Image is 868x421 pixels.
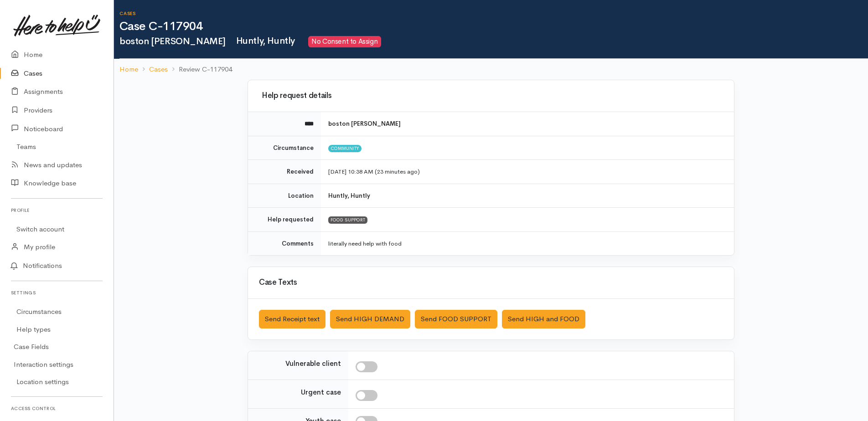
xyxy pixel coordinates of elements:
li: Review C-117904 [168,64,232,75]
h3: Case Texts [259,278,723,287]
span: No Consent to Assign [308,36,381,47]
h6: Profile [11,204,103,216]
button: Send FOOD SUPPORT [415,310,497,329]
h3: Help request details [259,92,723,100]
span: Community [328,145,362,152]
h1: Case C-117904 [119,20,868,33]
h6: Settings [11,287,103,299]
td: Help requested [248,208,321,232]
td: Location [248,184,321,208]
h2: boston [PERSON_NAME] [119,36,868,47]
label: Urgent case [301,387,341,398]
td: Circumstance [248,136,321,160]
label: Vulnerable client [285,359,341,369]
td: Comments [248,231,321,255]
b: Huntly, Huntly [328,192,370,200]
td: [DATE] 10:38 AM (23 minutes ago) [321,160,734,184]
h6: Cases [119,11,868,16]
button: Send Receipt text [259,310,325,329]
a: Home [119,64,138,75]
div: FOOD SUPPORT [328,216,367,224]
b: boston [PERSON_NAME] [328,120,401,128]
a: Cases [149,64,168,75]
td: literally need help with food [321,231,734,255]
button: Send HIGH and FOOD [502,310,585,329]
nav: breadcrumb [114,59,868,80]
button: Send HIGH DEMAND [330,310,410,329]
span: Huntly, Huntly [231,35,295,46]
h6: Access control [11,402,103,415]
td: Received [248,160,321,184]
